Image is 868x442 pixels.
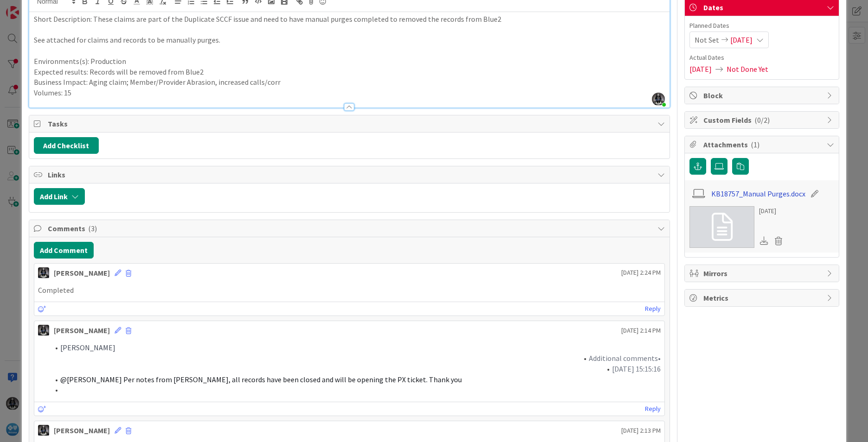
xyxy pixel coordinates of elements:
span: Metrics [703,292,822,303]
span: [DATE] [689,63,712,75]
p: Short Description: These claims are part of the Duplicate SCCF issue and need to have manual purg... [34,14,665,25]
span: [PERSON_NAME] [60,343,115,352]
span: Not Done Yet [727,63,768,75]
p: Environments(s): Production [34,56,665,67]
span: Mirrors [703,268,822,279]
span: Comments [48,223,653,234]
button: Add Checklist [34,137,99,154]
button: Add Comment [34,242,94,259]
span: Dates [703,2,822,13]
span: @[PERSON_NAME] Per notes from [PERSON_NAME], all records have been closed and will be opening the... [60,375,462,384]
span: Block [703,90,822,101]
span: Not Set [695,34,719,45]
span: ( 1 ) [751,140,759,149]
p: Completed [38,285,661,296]
p: Volumes: 15 [34,88,665,98]
a: Reply [645,403,661,415]
a: Reply [645,303,661,315]
span: [DATE] 2:14 PM [621,326,661,335]
span: Attachments [703,139,822,150]
div: [PERSON_NAME] [54,267,110,278]
div: [DATE] [759,206,786,216]
button: Add Link [34,188,85,205]
p: Business Impact: Aging claim; Member/Provider Abrasion, increased calls/corr [34,77,665,88]
p: See attached for claims and records to be manually purges. [34,35,665,45]
span: Actual Dates [689,53,834,63]
img: KG [38,425,49,436]
span: Links [48,169,653,180]
img: KG [38,325,49,336]
span: Additional comments• [589,354,661,363]
span: ( 3 ) [88,224,97,233]
span: Tasks [48,118,653,129]
p: Expected results: Records will be removed from Blue2 [34,67,665,77]
a: KB18757_Manual Purges.docx [711,188,805,199]
span: [DATE] [730,34,753,45]
span: [DATE] 2:13 PM [621,426,661,436]
div: [PERSON_NAME] [54,325,110,336]
span: [DATE] 2:24 PM [621,268,661,278]
span: [DATE] 15:15:16 [612,364,661,373]
img: ddRgQ3yRm5LdI1ED0PslnJbT72KgN0Tb.jfif [652,93,665,106]
span: Custom Fields [703,114,822,126]
div: [PERSON_NAME] [54,425,110,436]
img: KG [38,267,49,278]
span: Planned Dates [689,21,834,31]
div: Download [759,235,769,247]
span: ( 0/2 ) [754,115,770,125]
